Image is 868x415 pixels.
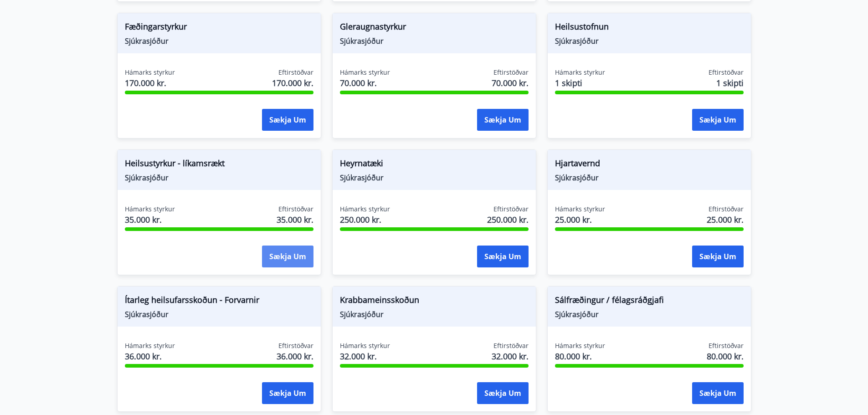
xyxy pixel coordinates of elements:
span: Heilsustyrkur - líkamsrækt [125,157,313,173]
button: Sækja um [477,109,529,131]
span: Eftirstöðvar [493,341,529,350]
span: Sálfræðingur / félagsráðgjafi [555,294,744,309]
span: Hámarks styrkur [555,205,605,214]
span: Ítarleg heilsufarsskoðun - Forvarnir [125,294,313,309]
span: 36.000 kr. [125,350,175,362]
button: Sækja um [262,382,313,404]
button: Sækja um [477,246,529,267]
span: Eftirstöðvar [493,68,529,77]
span: Eftirstöðvar [278,205,313,214]
span: 70.000 kr. [340,77,390,89]
span: Eftirstöðvar [278,68,313,77]
span: 170.000 kr. [272,77,313,89]
span: 25.000 kr. [555,214,605,225]
span: Hámarks styrkur [555,341,605,350]
span: Eftirstöðvar [709,205,744,214]
span: Hámarks styrkur [125,205,175,214]
span: Hámarks styrkur [555,68,605,77]
span: Krabbameinsskoðun [340,294,529,309]
span: Sjúkrasjóður [340,36,529,46]
span: 32.000 kr. [340,350,390,362]
span: Heyrnatæki [340,157,529,173]
span: 35.000 kr. [277,214,313,225]
span: Sjúkrasjóður [340,309,529,319]
span: Hámarks styrkur [340,341,390,350]
span: 80.000 kr. [707,350,744,362]
span: Eftirstöðvar [709,341,744,350]
span: 1 skipti [555,77,605,89]
span: 25.000 kr. [707,214,744,225]
span: Sjúkrasjóður [555,173,744,183]
span: 170.000 kr. [125,77,175,89]
span: Sjúkrasjóður [555,309,744,319]
span: Hámarks styrkur [340,205,390,214]
span: Fæðingarstyrkur [125,20,313,36]
span: Hámarks styrkur [340,68,390,77]
span: Eftirstöðvar [278,341,313,350]
span: Eftirstöðvar [493,205,529,214]
button: Sækja um [477,382,529,404]
span: Sjúkrasjóður [555,36,744,46]
span: Eftirstöðvar [709,68,744,77]
span: Hjartavernd [555,157,744,173]
span: Sjúkrasjóður [340,173,529,183]
span: 250.000 kr. [340,214,390,225]
span: Gleraugnastyrkur [340,20,529,36]
span: 70.000 kr. [492,77,529,89]
span: Hámarks styrkur [125,68,175,77]
span: Sjúkrasjóður [125,309,313,319]
span: 1 skipti [716,77,744,89]
span: 32.000 kr. [492,350,529,362]
button: Sækja um [262,109,313,131]
span: Sjúkrasjóður [125,36,313,46]
span: 36.000 kr. [277,350,313,362]
span: Heilsustofnun [555,20,744,36]
span: 80.000 kr. [555,350,605,362]
button: Sækja um [262,246,313,267]
button: Sækja um [692,109,744,131]
span: 35.000 kr. [125,214,175,225]
span: Sjúkrasjóður [125,173,313,183]
button: Sækja um [692,382,744,404]
span: 250.000 kr. [487,214,529,225]
span: Hámarks styrkur [125,341,175,350]
button: Sækja um [692,246,744,267]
